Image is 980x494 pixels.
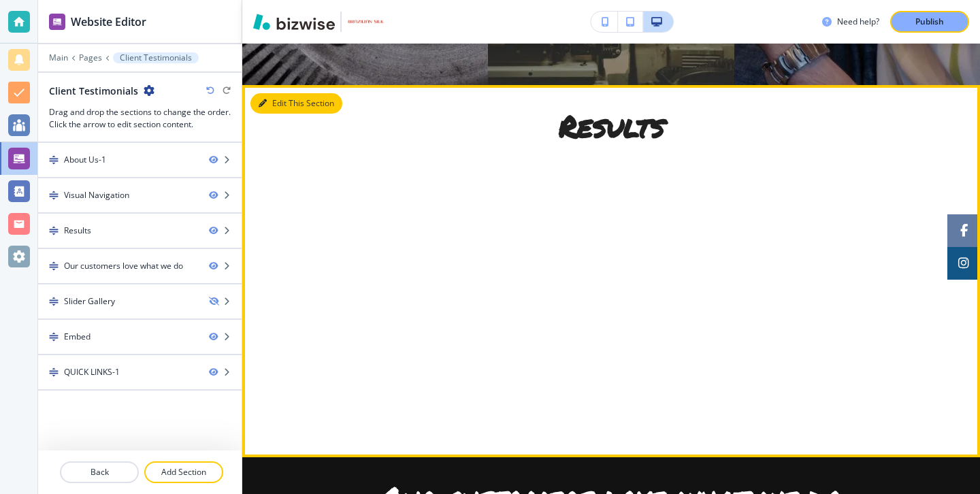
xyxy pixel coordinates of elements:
div: DragOur customers love what we do [38,249,242,283]
p: Client Testimonials [120,53,192,63]
button: Edit This Section [250,93,342,114]
div: DragVisual Navigation [38,178,242,212]
p: Results [305,110,917,142]
div: DragAbout Us-1 [38,143,242,177]
button: Add Section [144,461,223,483]
img: Drag [49,332,59,342]
div: DragResults [38,214,242,248]
iframe: YouTube video player [509,184,713,398]
img: Drag [49,226,59,235]
div: Visual Navigation [64,189,129,201]
div: Slider Gallery [64,295,115,308]
img: Drag [49,191,59,200]
h2: Client Testimonials [49,84,138,98]
div: Our customers love what we do [64,260,183,272]
div: QUICK LINKS-1 [64,366,120,378]
button: Publish [890,11,969,33]
button: Back [60,461,139,483]
div: DragEmbed [38,320,242,354]
img: Bizwise Logo [253,14,335,30]
img: Drag [49,367,59,377]
button: Pages [79,53,102,63]
a: Social media link to instagram account [947,247,980,280]
img: Drag [49,155,59,165]
p: Publish [915,16,944,28]
iframe: YouTube video player [713,184,917,398]
p: Back [61,466,137,478]
button: Main [49,53,68,63]
a: Social media link to facebook account [947,214,980,247]
div: DragQUICK LINKS-1 [38,355,242,389]
img: Drag [49,261,59,271]
div: About Us-1 [64,154,106,166]
h3: Need help? [837,16,879,28]
h2: Website Editor [71,14,146,30]
button: Client Testimonials [113,52,199,63]
div: Results [64,225,91,237]
img: editor icon [49,14,65,30]
iframe: YouTube video player [305,184,509,398]
div: Embed [64,331,91,343]
div: DragSlider Gallery [38,284,242,318]
img: Your Logo [347,20,384,24]
h3: Drag and drop the sections to change the order. Click the arrow to edit section content. [49,106,231,131]
p: Add Section [146,466,222,478]
img: Drag [49,297,59,306]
